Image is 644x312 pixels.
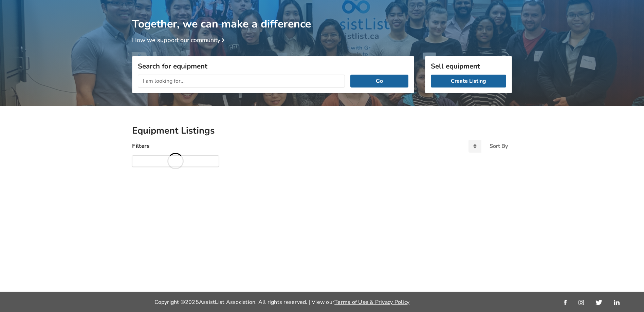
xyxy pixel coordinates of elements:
img: twitter_link [595,300,602,305]
input: I am looking for... [138,75,345,87]
img: facebook_link [564,300,567,305]
button: Go [350,75,408,87]
h2: Equipment Listings [132,125,512,137]
h3: Search for equipment [138,62,408,71]
a: Terms of Use & Privacy Policy [334,298,409,306]
h4: Filters [132,142,149,150]
div: Sort By [490,143,508,149]
img: linkedin_link [614,300,620,305]
a: Create Listing [431,75,506,87]
img: instagram_link [578,300,584,305]
a: How we support our community [132,36,227,44]
h3: Sell equipment [431,62,506,71]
